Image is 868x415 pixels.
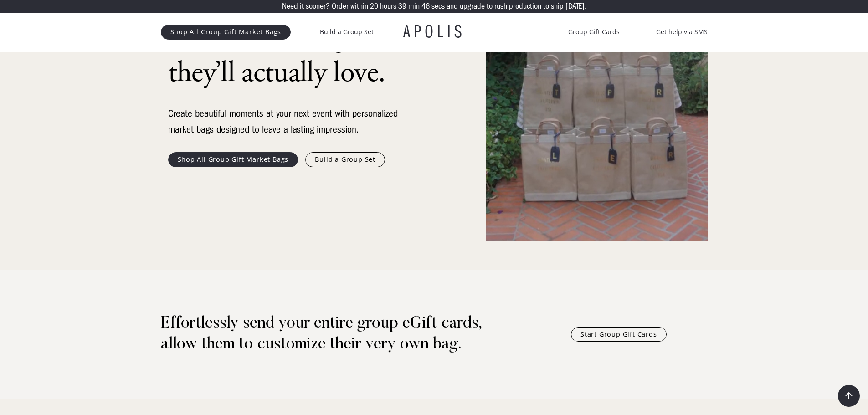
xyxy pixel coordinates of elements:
[571,327,667,342] a: Start Group Gift Cards
[168,18,405,91] h1: Give luxury bags they’ll actually love.
[403,23,465,41] a: APOLIS
[370,2,378,10] p: 20
[656,26,708,37] a: Get help via SMS
[168,106,405,138] div: Create beautiful moments at your next event with personalized market bags designed to leave a las...
[431,2,445,10] p: secs
[398,2,406,10] p: 39
[320,26,374,37] a: Build a Group Set
[168,152,298,167] a: Shop All Group Gift Market Bags
[305,152,385,167] a: Build a Group Set
[161,25,291,39] a: Shop All Group Gift Market Bags
[421,2,430,10] p: 46
[161,313,516,355] h1: Effortlessly send your entire group eGift cards, allow them to customize their very own bag.
[380,2,396,10] p: hours
[408,2,420,10] p: min
[282,2,368,10] p: Need it sooner? Order within
[568,26,620,37] a: Group Gift Cards
[447,2,586,10] p: and upgrade to rush production to ship [DATE].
